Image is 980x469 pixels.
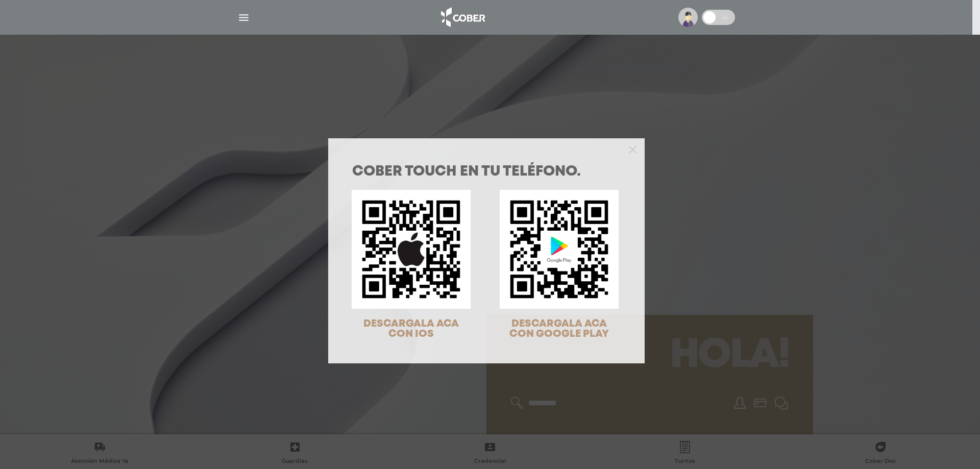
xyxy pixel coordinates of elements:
[352,165,621,179] h1: COBER TOUCH en tu teléfono.
[629,144,636,154] button: Close
[500,190,619,309] img: qr-code
[352,190,471,309] img: qr-code
[509,319,609,339] span: DESCARGALA ACA CON GOOGLE PLAY
[363,319,459,339] span: DESCARGALA ACA CON IOS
